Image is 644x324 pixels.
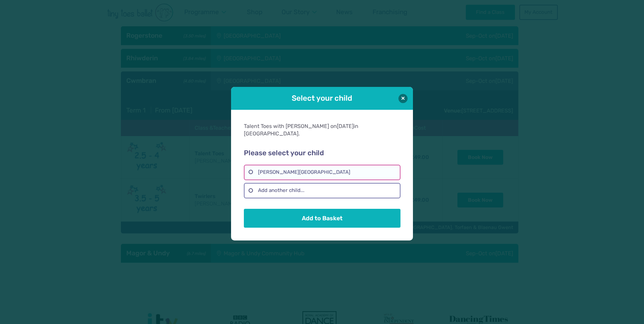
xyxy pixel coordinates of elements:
[337,123,354,129] span: [DATE]
[250,93,394,103] h1: Select your child
[244,123,400,138] div: Talent Toes with [PERSON_NAME] on in [GEOGRAPHIC_DATA].
[244,165,400,180] label: [PERSON_NAME][GEOGRAPHIC_DATA]
[244,149,400,158] h2: Please select your child
[244,183,400,198] label: Add another child...
[244,209,400,228] button: Add to Basket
